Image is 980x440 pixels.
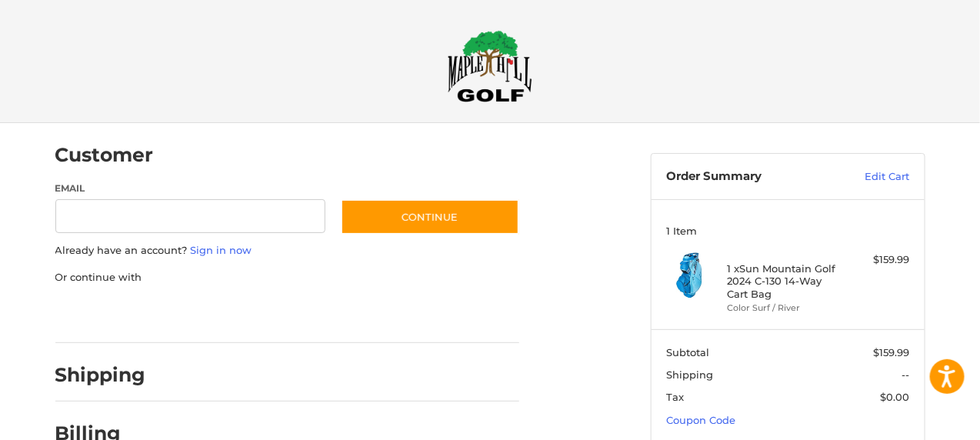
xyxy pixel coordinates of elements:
iframe: PayPal-venmo [311,300,426,328]
label: Email [55,182,326,195]
button: Continue [341,199,519,235]
h4: 1 x Sun Mountain Golf 2024 C-130 14-Way Cart Bag [727,262,845,300]
span: $0.00 [880,391,909,403]
li: Color Surf / River [727,302,845,315]
h3: Order Summary [666,169,832,185]
h2: Customer [55,143,154,167]
span: Subtotal [666,346,709,358]
p: Or continue with [55,270,519,285]
iframe: PayPal-paypal [50,300,165,328]
img: Maple Hill Golf [448,30,532,102]
p: Already have an account? [55,243,519,258]
iframe: PayPal-paylater [181,300,296,328]
a: Edit Cart [832,169,909,185]
a: Coupon Code [666,414,735,426]
iframe: Google Customer Reviews [853,398,980,440]
h2: Shipping [55,363,146,387]
span: -- [902,368,909,381]
div: $159.99 [848,252,909,268]
span: Tax [666,391,684,403]
span: $159.99 [873,346,909,358]
h3: 1 Item [666,225,909,237]
a: Sign in now [191,244,252,256]
span: Shipping [666,368,713,381]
